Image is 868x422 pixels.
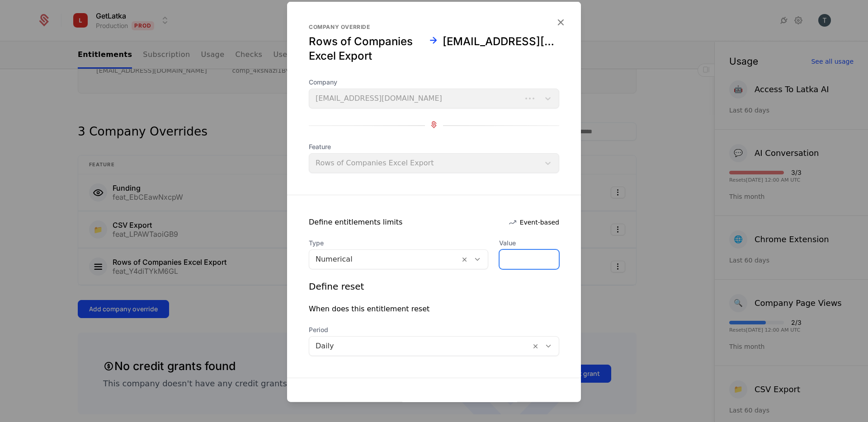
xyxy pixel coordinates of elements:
span: Event-based [520,218,559,227]
h4: Expiration date [350,402,420,414]
div: tsovaktestlatka@mailinator.com [443,34,559,63]
span: Feature [309,142,559,151]
span: Type [309,239,488,248]
div: Rows of Companies Excel Export [309,34,424,63]
span: Period [309,325,559,334]
div: Define reset [309,280,364,293]
span: Company [309,78,559,87]
label: Value [499,239,559,248]
div: Company override [309,23,559,31]
div: Define entitlements limits [309,217,402,228]
div: When does this entitlement reset [309,304,429,314]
